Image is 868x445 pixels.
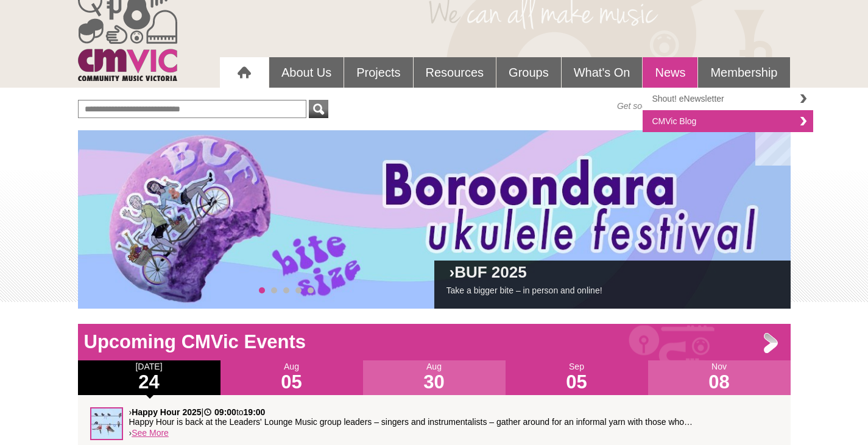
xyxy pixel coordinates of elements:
[643,57,697,88] a: News
[132,407,201,417] strong: Happy Hour 2025
[363,373,506,392] h1: 30
[414,57,496,88] a: Resources
[506,360,648,395] div: Sep
[244,407,266,417] strong: 19:00
[643,110,813,132] a: CMVic Blog
[221,360,363,395] div: Aug
[698,57,789,88] a: Membership
[446,267,778,284] h2: ›
[648,360,791,395] div: Nov
[617,100,686,112] span: Get social with us!
[496,57,561,88] a: Groups
[78,360,221,395] div: [DATE]
[90,407,123,440] img: Happy_Hour_sq.jpg
[506,373,648,392] h1: 05
[214,407,236,417] strong: 09:00
[269,57,344,88] a: About Us
[562,57,643,88] a: What's On
[643,88,813,110] a: Shout! eNewsletter
[129,407,778,427] p: › | to Happy Hour is back at the Leaders' Lounge Music group leaders – singers and instrumentalis...
[221,373,363,392] h1: 05
[454,263,527,281] a: BUF 2025
[78,373,221,392] h1: 24
[132,428,169,438] a: See More
[648,373,791,392] h1: 08
[446,286,602,295] a: Take a bigger bite – in person and online!
[90,407,778,445] div: ›
[363,360,506,395] div: Aug
[344,57,412,88] a: Projects
[78,330,791,354] h1: Upcoming CMVic Events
